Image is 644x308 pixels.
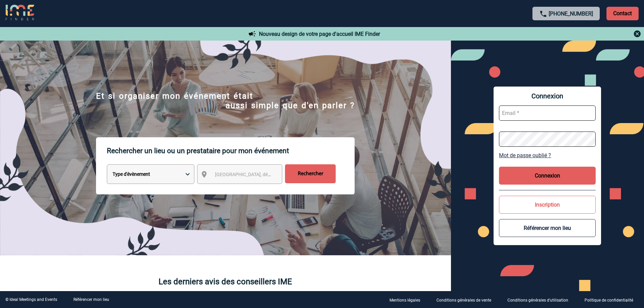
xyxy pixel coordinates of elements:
div: © Ideal Meetings and Events [5,297,57,302]
a: [PHONE_NUMBER] [549,10,593,17]
span: Connexion [499,92,596,100]
p: Politique de confidentialité [585,298,633,303]
span: [GEOGRAPHIC_DATA], département, région... [215,172,309,177]
input: Email * [499,105,596,121]
a: Conditions générales d'utilisation [502,297,579,303]
p: Conditions générales d'utilisation [507,298,568,303]
p: Contact [606,7,639,20]
p: Conditions générales de vente [436,298,491,303]
a: Mot de passe oublié ? [499,152,596,159]
button: Inscription [499,196,596,214]
a: Conditions générales de vente [431,297,502,303]
input: Rechercher [285,164,336,183]
img: call-24-px.png [539,10,547,18]
button: Connexion [499,167,596,185]
a: Mentions légales [384,297,431,303]
a: Référencer mon lieu [73,297,109,302]
a: Politique de confidentialité [579,297,644,303]
p: Rechercher un lieu ou un prestataire pour mon événement [107,137,355,164]
p: Mentions légales [389,298,420,303]
button: Référencer mon lieu [499,219,596,237]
